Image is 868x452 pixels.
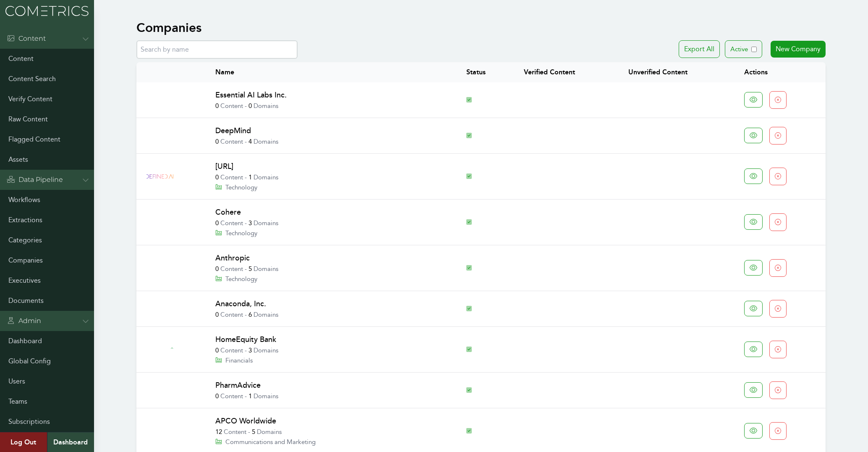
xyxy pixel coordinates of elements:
[215,275,258,283] a: Technology
[215,90,287,100] a: Essential AI Labs Inc.
[215,391,446,401] p: Content Domains
[215,138,219,145] span: 0
[7,34,46,44] div: Content
[248,173,252,181] span: 1
[215,126,251,135] a: DeepMind
[679,40,720,58] button: Export All
[514,62,618,82] th: Verified Content
[215,311,219,318] span: 0
[215,381,261,390] a: PharmAdvice
[215,229,258,237] a: Technology
[146,174,173,179] img: Company Logo
[215,392,219,400] span: 0
[215,427,446,437] p: Content Domains
[215,218,446,228] p: Content Domains
[215,137,446,147] p: Content Domains
[136,20,201,35] h1: Companies
[245,219,247,227] span: -
[146,220,173,225] img: Company Logo
[146,347,173,352] img: Company Logo
[248,392,252,400] span: 1
[248,138,252,145] span: 4
[215,264,446,274] p: Content Domains
[215,184,258,191] a: Technology
[7,316,41,326] div: Admin
[248,428,250,436] span: -
[245,392,247,400] span: -
[7,175,63,185] div: Data Pipeline
[245,347,247,354] span: -
[215,416,276,426] a: APCO Worldwide
[215,438,316,446] a: Communications and Marketing
[205,62,456,82] th: Name
[734,62,826,82] th: Actions
[771,41,826,58] a: New Company
[248,102,252,110] span: 0
[252,428,255,436] span: 5
[245,138,247,145] span: -
[245,265,247,273] span: -
[146,425,173,437] img: Company Logo
[215,428,222,436] span: 12
[248,311,252,318] span: 6
[215,208,241,217] a: Cohere
[215,357,253,364] a: Financials
[136,40,298,59] input: Search by name
[215,162,233,171] a: [URL]
[245,311,247,318] span: -
[618,62,734,82] th: Unverified Content
[456,62,514,82] th: Status
[215,347,219,354] span: 0
[215,173,219,181] span: 0
[215,345,446,355] p: Content Domains
[47,432,94,452] a: Dashboard
[245,173,247,181] span: -
[215,219,219,227] span: 0
[215,265,219,273] span: 0
[245,102,247,110] span: -
[215,102,219,110] span: 0
[215,172,446,182] p: Content Domains
[730,44,748,54] p: Active
[215,335,276,344] a: HomeEquity Bank
[248,265,252,273] span: 5
[215,310,446,320] p: Content Domains
[248,219,252,227] span: 3
[215,253,250,263] a: Anthropic
[215,101,446,111] p: Content Domains
[215,299,266,308] a: Anaconda, Inc.
[146,266,173,269] img: Company Logo
[248,347,252,354] span: 3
